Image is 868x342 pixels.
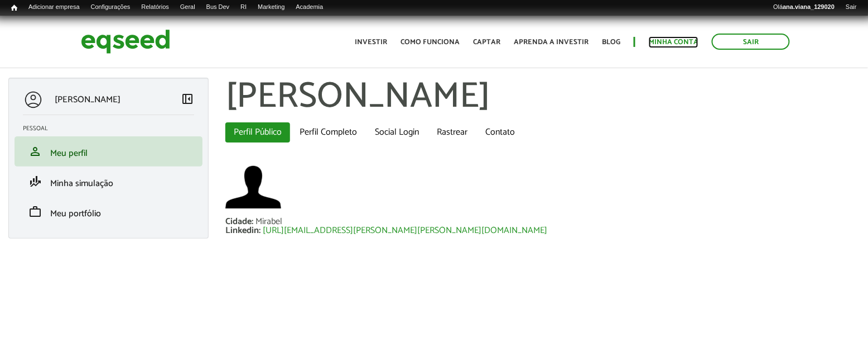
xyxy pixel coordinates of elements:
a: Geral [175,3,201,12]
a: Rastrear [428,122,476,142]
span: finance_mode [28,175,42,188]
a: Blog [602,39,620,46]
span: : [259,223,261,238]
span: Meu perfil [50,146,88,161]
span: Minha simulação [50,176,113,191]
a: Investir [355,39,387,46]
span: person [28,145,42,158]
span: left_panel_close [181,92,194,106]
a: Aprenda a investir [514,39,589,46]
a: Captar [473,39,500,46]
a: workMeu portfólio [23,205,194,218]
a: Sair [840,3,862,12]
img: EqSeed [81,27,170,56]
div: Linkedin [225,226,263,235]
a: finance_modeMinha simulação [23,175,194,188]
span: Meu portfólio [50,206,101,221]
a: Sair [712,34,790,50]
a: Bus Dev [201,3,235,12]
a: Ver perfil do usuário. [225,159,281,215]
div: Mirabel [255,217,282,226]
a: Minha conta [649,39,698,46]
a: Adicionar empresa [23,3,85,12]
strong: ana.viana_129020 [783,3,835,10]
a: personMeu perfil [23,145,194,158]
a: Colapsar menu [181,92,194,108]
h1: [PERSON_NAME] [225,78,860,117]
a: Academia [291,3,329,12]
a: Contato [477,122,523,142]
a: Oláana.viana_129020 [768,3,841,12]
h2: Pessoal [23,125,202,132]
a: Como funciona [401,39,460,46]
a: [URL][EMAIL_ADDRESS][PERSON_NAME][PERSON_NAME][DOMAIN_NAME] [263,226,547,235]
li: Meu perfil [15,136,202,167]
a: Perfil Público [225,122,290,142]
li: Meu portfólio [15,197,202,227]
a: Configurações [85,3,136,12]
div: Cidade [225,217,255,226]
p: [PERSON_NAME] [55,94,120,105]
a: Social Login [367,122,427,142]
span: Início [11,4,17,12]
a: Perfil Completo [291,122,365,142]
a: Início [6,3,23,13]
li: Minha simulação [15,167,202,197]
a: RI [235,3,252,12]
img: Foto de Ana Viana [225,159,281,215]
a: Marketing [252,3,290,12]
a: Relatórios [136,3,174,12]
span: work [28,205,42,218]
span: : [252,214,253,229]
